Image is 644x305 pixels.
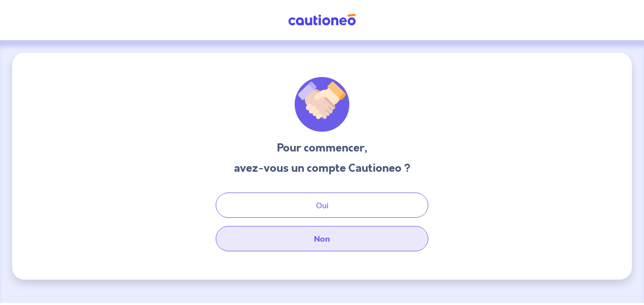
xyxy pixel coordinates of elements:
h3: Pour commencer, [234,140,411,156]
button: Non [216,226,428,251]
h3: avez-vous un compte Cautioneo ? [234,160,411,176]
img: Cautioneo [284,14,360,26]
button: Oui [216,193,428,218]
img: illu_welcome.svg [295,77,349,132]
